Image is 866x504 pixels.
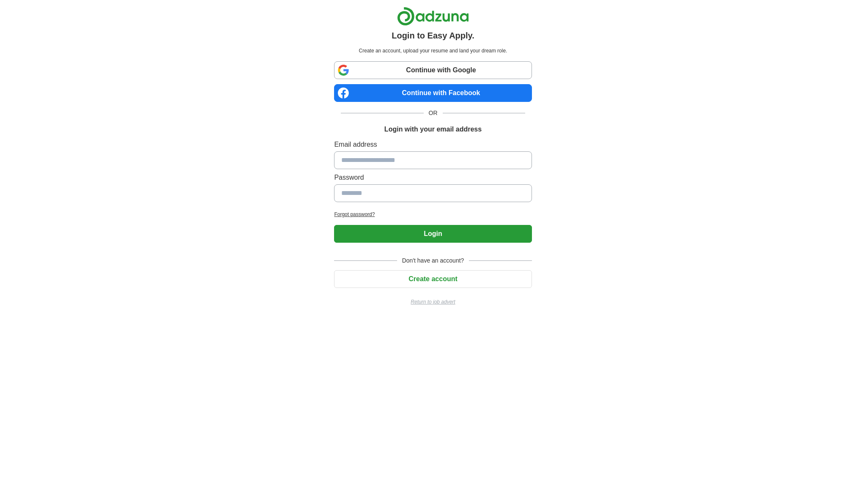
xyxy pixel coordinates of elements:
a: Create account [334,275,532,282]
a: Continue with Google [334,61,532,79]
h1: Login with your email address [384,124,482,134]
label: Password [334,173,532,183]
button: Create account [334,270,532,288]
img: Adzuna logo [397,7,469,26]
h1: Login to Easy Apply. [392,29,474,42]
a: Return to job advert [334,298,532,306]
span: OR [424,109,443,118]
a: Forgot password? [334,211,532,218]
p: Create an account, upload your resume and land your dream role. [336,47,530,55]
span: Don't have an account? [397,256,469,265]
button: Login [334,225,532,243]
a: Continue with Facebook [334,84,532,102]
label: Email address [334,140,532,150]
